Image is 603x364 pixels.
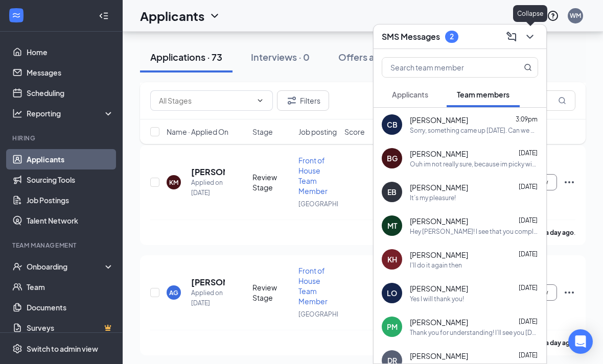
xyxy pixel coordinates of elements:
div: 2 [450,32,454,41]
button: ComposeMessage [503,29,520,45]
div: WM [570,11,581,20]
svg: ChevronDown [208,10,221,22]
span: [DATE] [519,351,538,359]
h1: Applicants [140,7,204,25]
svg: Analysis [12,108,22,118]
div: Team Management [12,241,112,250]
b: a day ago [545,339,574,347]
a: SurveysCrown [27,318,114,338]
svg: Ellipses [563,176,575,188]
span: Applicants [392,90,428,99]
input: All Stages [159,95,252,106]
svg: MagnifyingGlass [524,63,532,71]
span: Score [344,127,365,137]
div: LO [387,288,397,298]
div: Offers and hires · 120 [338,51,431,63]
div: Reporting [27,108,114,118]
span: 3:09pm [516,115,538,123]
svg: ComposeMessage [505,31,518,43]
div: AG [169,288,178,297]
span: [PERSON_NAME] [410,149,468,159]
div: EB [387,187,397,197]
a: Team [27,277,114,297]
a: Applicants [27,149,114,169]
svg: QuestionInfo [547,10,559,22]
div: It’s my pleasure! [410,193,456,202]
span: [GEOGRAPHIC_DATA] [298,200,363,208]
div: Switch to admin view [27,344,98,354]
div: MT [387,221,397,231]
span: [DATE] [519,318,538,325]
svg: MagnifyingGlass [558,96,566,105]
div: Applications · 73 [150,51,222,63]
svg: ChevronDown [524,31,536,43]
span: Name · Applied On [167,127,228,137]
div: Open Intercom Messenger [568,329,593,354]
span: [PERSON_NAME] [410,182,468,192]
span: [DATE] [519,250,538,258]
button: ChevronDown [522,29,538,45]
svg: Collapse [99,11,109,21]
span: Stage [252,127,273,137]
div: Hiring [12,134,112,142]
span: [PERSON_NAME] [410,250,468,260]
div: KM [169,178,178,187]
div: I'll do it again then [410,261,462,270]
span: [DATE] [519,216,538,224]
svg: Filter [286,94,298,107]
b: a day ago [545,229,574,236]
a: Messages [27,62,114,83]
a: Sourcing Tools [27,169,114,190]
span: Team members [457,90,509,99]
svg: ChevronDown [256,96,264,105]
span: [DATE] [519,149,538,157]
span: [PERSON_NAME] [410,216,468,226]
a: Home [27,42,114,62]
div: Review Stage [252,172,292,192]
div: Ouh im not really sure, because im picky with my pants i dont like them very tight [410,160,538,168]
span: [DATE] [519,183,538,190]
a: Scheduling [27,83,114,103]
div: BG [387,153,398,163]
span: [PERSON_NAME] [410,317,468,327]
div: KH [387,254,397,264]
div: Sorry, something came up [DATE]. Can we do [DATE] morning? [410,126,538,135]
span: [PERSON_NAME] [410,115,468,125]
div: Interviews · 0 [251,51,310,63]
input: Search team member [382,58,503,77]
div: CB [387,119,398,130]
svg: WorkstreamLogo [11,10,21,20]
div: PM [387,322,398,332]
svg: Ellipses [563,286,575,299]
a: Job Postings [27,190,114,210]
a: Talent Network [27,210,114,231]
span: Job posting [298,127,337,137]
div: Collapse [513,5,547,22]
h3: SMS Messages [382,31,440,42]
h5: [PERSON_NAME] [191,277,225,288]
span: Front of House Team Member [298,156,328,196]
span: [PERSON_NAME] [410,283,468,294]
div: Review Stage [252,282,292,303]
button: Filter Filters [277,90,329,111]
svg: Settings [12,344,22,354]
div: Yes I will thank you! [410,295,464,303]
span: [PERSON_NAME] [410,351,468,361]
a: Documents [27,297,114,318]
div: Hey [PERSON_NAME]! I see that you completed your online paperwork, is there a good day this week ... [410,227,538,236]
div: Onboarding [27,261,105,272]
h5: [PERSON_NAME] [191,166,225,178]
svg: UserCheck [12,261,22,272]
div: Applied on [DATE] [191,288,225,308]
span: [DATE] [519,284,538,292]
div: Applied on [DATE] [191,178,225,198]
span: [GEOGRAPHIC_DATA] [298,310,363,318]
div: Thank you for understanding! I’ll see you [DATE], I hope you have a wonderful weekend!! [410,328,538,337]
span: Front of House Team Member [298,266,328,306]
